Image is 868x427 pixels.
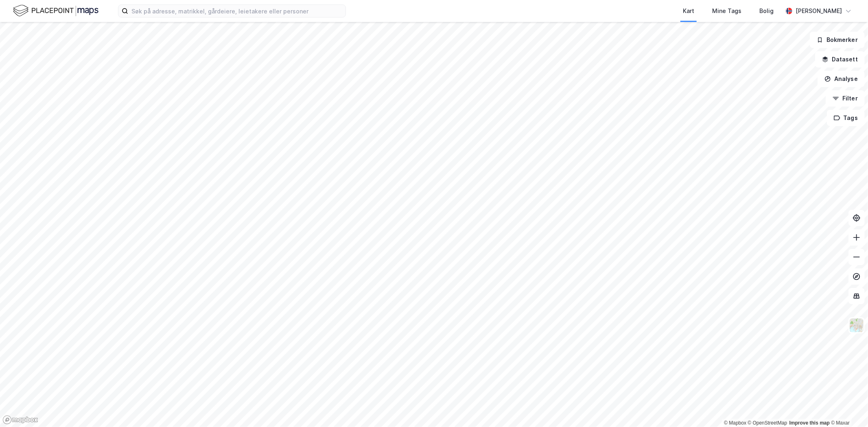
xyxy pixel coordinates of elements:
[818,71,865,87] button: Analyse
[128,5,345,17] input: Søk på adresse, matrikkel, gårdeiere, leietakere eller personer
[815,51,865,68] button: Datasett
[826,90,865,107] button: Filter
[13,4,98,18] img: logo.f888ab2527a4732fd821a326f86c7f29.svg
[2,415,38,425] a: Mapbox homepage
[827,388,868,427] div: Kontrollprogram for chat
[748,420,787,426] a: OpenStreetMap
[796,6,842,16] div: [PERSON_NAME]
[810,32,865,48] button: Bokmerker
[849,318,864,333] img: Z
[827,110,865,126] button: Tags
[683,6,694,16] div: Kart
[724,420,746,426] a: Mapbox
[827,388,868,427] iframe: Chat Widget
[712,6,741,16] div: Mine Tags
[789,420,830,426] a: Improve this map
[759,6,774,16] div: Bolig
